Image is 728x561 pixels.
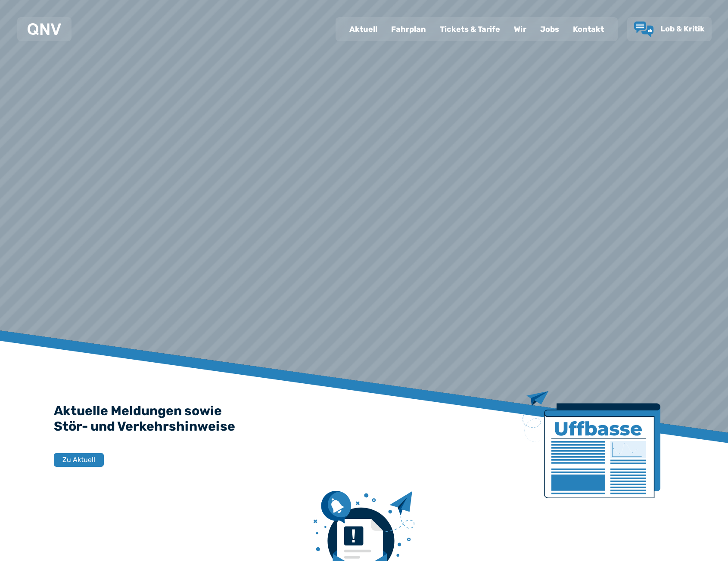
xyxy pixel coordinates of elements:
[433,18,507,40] a: Tickets & Tarife
[54,403,674,434] h2: Aktuelle Meldungen sowie Stör- und Verkehrshinweise
[566,18,611,40] a: Kontakt
[660,24,705,34] span: Lob & Kritik
[533,18,566,40] a: Jobs
[384,18,433,40] a: Fahrplan
[28,21,61,38] a: QNV Logo
[507,18,533,40] a: Wir
[523,391,660,498] img: Zeitung mit Titel Uffbase
[54,453,104,467] button: Zu Aktuell
[634,22,705,37] a: Lob & Kritik
[342,18,384,40] a: Aktuell
[28,23,61,35] img: QNV Logo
